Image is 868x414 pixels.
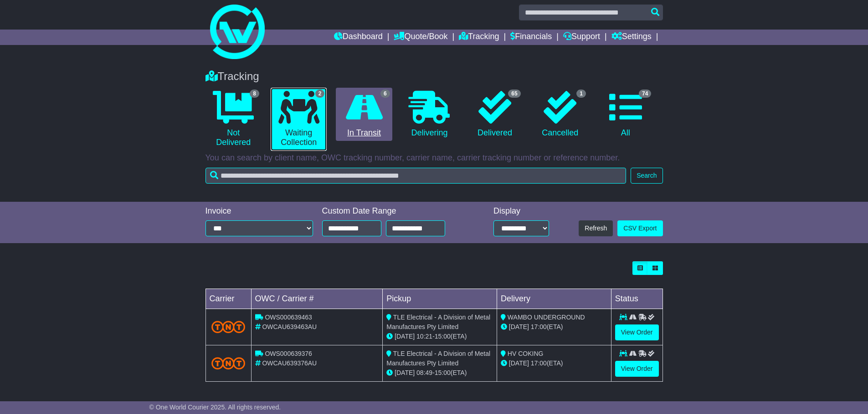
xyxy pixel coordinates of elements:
[250,90,259,98] span: 8
[576,90,586,98] span: 1
[205,206,313,216] div: Invoice
[315,90,325,98] span: 2
[395,333,415,340] span: [DATE]
[531,323,547,330] span: 17:00
[322,206,468,216] div: Custom Date Range
[579,220,613,236] button: Refresh
[615,324,659,340] a: View Order
[416,369,432,376] span: 08:49
[262,359,317,367] span: OWCAU639376AU
[615,361,659,377] a: View Order
[508,90,520,98] span: 65
[251,289,383,309] td: OWC / Carrier #
[205,88,262,151] a: 8 Not Delivered
[336,88,392,141] a: 6 In Transit
[639,90,651,98] span: 74
[611,289,663,309] td: Status
[205,289,251,309] td: Carrier
[459,30,499,45] a: Tracking
[501,322,607,332] div: (ETA)
[509,323,529,330] span: [DATE]
[386,332,493,341] div: - (ETA)
[631,168,663,184] button: Search
[262,323,317,330] span: OWCAU639463AU
[386,368,493,378] div: - (ETA)
[501,359,607,368] div: (ETA)
[395,369,415,376] span: [DATE]
[383,289,497,309] td: Pickup
[467,88,523,141] a: 65 Delivered
[205,153,663,163] p: You can search by client name, OWC tracking number, carrier name, carrier tracking number or refe...
[611,30,652,45] a: Settings
[435,333,451,340] span: 15:00
[510,30,552,45] a: Financials
[265,350,312,357] span: OWS000639376
[509,359,529,367] span: [DATE]
[497,289,611,309] td: Delivery
[532,88,588,141] a: 1 Cancelled
[435,369,451,376] span: 15:00
[416,333,432,340] span: 10:21
[265,314,312,321] span: OWS000639463
[386,350,490,367] span: TLE Electrical - A Division of Metal Manufactures Pty Limited
[531,359,547,367] span: 17:00
[597,88,653,141] a: 74 All
[386,314,490,330] span: TLE Electrical - A Division of Metal Manufactures Pty Limited
[380,90,390,98] span: 6
[508,350,544,357] span: HV COKING
[493,206,549,216] div: Display
[201,70,668,83] div: Tracking
[211,357,246,369] img: TNT_Domestic.png
[211,321,246,333] img: TNT_Domestic.png
[271,88,327,151] a: 2 Waiting Collection
[394,30,447,45] a: Quote/Book
[617,220,663,236] a: CSV Export
[149,404,281,411] span: © One World Courier 2025. All rights reserved.
[508,314,585,321] span: WAMBO UNDERGROUND
[563,30,600,45] a: Support
[334,30,383,45] a: Dashboard
[401,88,457,141] a: Delivering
